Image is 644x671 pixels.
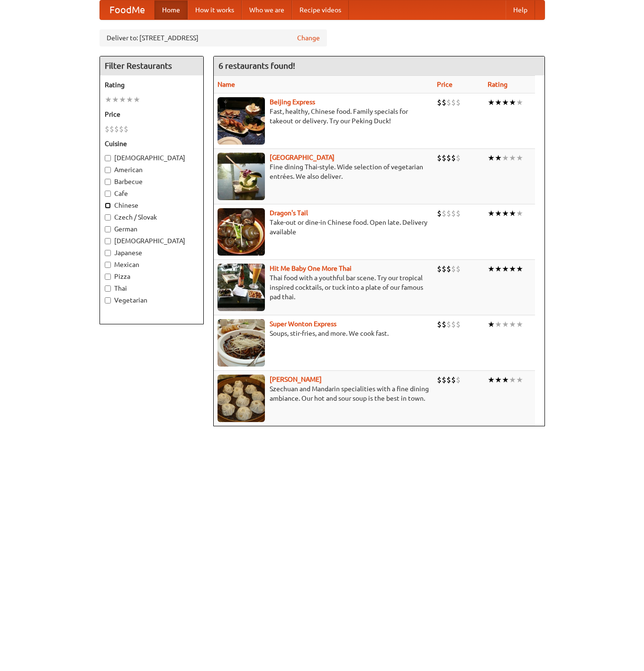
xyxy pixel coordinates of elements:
a: [GEOGRAPHIC_DATA] [270,154,335,161]
li: ★ [488,208,495,219]
input: Barbecue [105,179,111,185]
label: Thai [105,284,199,293]
li: ★ [105,94,112,105]
li: $ [119,124,124,134]
p: Szechuan and Mandarin specialities with a fine dining ambiance. Our hot and sour soup is the best... [218,384,430,403]
li: $ [456,208,461,219]
li: ★ [502,208,509,219]
li: $ [451,319,456,330]
li: ★ [119,94,126,105]
a: Hit Me Baby One More Thai [270,265,352,272]
input: Czech / Slovak [105,214,111,221]
div: Deliver to: [STREET_ADDRESS] [100,29,327,46]
li: ★ [502,153,509,163]
li: $ [446,208,451,219]
li: $ [442,97,446,108]
input: [DEMOGRAPHIC_DATA] [105,155,111,161]
input: Mexican [105,262,111,268]
li: $ [442,375,446,385]
label: [DEMOGRAPHIC_DATA] [105,236,199,246]
input: Japanese [105,250,111,256]
li: ★ [133,94,140,105]
li: $ [437,375,442,385]
li: ★ [509,375,516,385]
label: Japanese [105,248,199,257]
li: ★ [126,94,133,105]
label: Barbecue [105,177,199,186]
input: Pizza [105,274,111,280]
p: Take-out or dine-in Chinese food. Open late. Delivery available [218,218,430,237]
li: ★ [488,264,495,274]
a: Change [297,33,320,43]
li: ★ [488,97,495,108]
input: American [105,167,111,173]
a: Home [154,0,188,19]
p: Thai food with a youthful bar scene. Try our tropical inspired cocktails, or tuck into a plate of... [218,273,430,302]
label: Cafe [105,189,199,198]
label: Czech / Slovak [105,212,199,222]
p: Fine dining Thai-style. Wide selection of vegetarian entrées. We also deliver. [218,162,430,181]
li: $ [451,153,456,163]
li: ★ [509,97,516,108]
li: ★ [516,319,523,330]
label: Mexican [105,260,199,269]
li: ★ [112,94,119,105]
input: Cafe [105,191,111,197]
li: ★ [509,264,516,274]
li: $ [451,264,456,274]
li: ★ [509,153,516,163]
li: $ [114,124,119,134]
a: Super Wonton Express [270,320,336,328]
li: $ [451,97,456,108]
li: ★ [509,208,516,219]
label: German [105,224,199,234]
li: ★ [495,264,502,274]
li: ★ [488,319,495,330]
li: $ [446,319,451,330]
label: Vegetarian [105,295,199,305]
li: $ [442,319,446,330]
li: ★ [509,319,516,330]
li: $ [456,264,461,274]
input: Thai [105,285,111,292]
li: ★ [495,153,502,163]
li: ★ [502,97,509,108]
li: $ [442,264,446,274]
li: $ [437,264,442,274]
img: superwonton.jpg [218,319,265,367]
img: shandong.jpg [218,375,265,422]
input: Chinese [105,202,111,209]
a: Recipe videos [292,0,349,19]
img: beijing.jpg [218,97,265,145]
li: $ [109,124,114,134]
li: $ [446,375,451,385]
a: FoodMe [100,0,154,19]
li: $ [451,208,456,219]
li: $ [437,97,442,108]
input: Vegetarian [105,297,111,303]
a: Rating [488,81,508,88]
li: $ [442,153,446,163]
li: $ [446,264,451,274]
input: German [105,226,111,232]
label: American [105,165,199,175]
a: Help [506,0,535,19]
li: ★ [495,375,502,385]
a: Price [437,81,453,88]
li: ★ [516,264,523,274]
b: Beijing Express [270,98,315,106]
li: ★ [502,264,509,274]
img: satay.jpg [218,153,265,200]
li: $ [456,97,461,108]
li: ★ [516,375,523,385]
label: [DEMOGRAPHIC_DATA] [105,153,199,163]
li: ★ [516,97,523,108]
li: ★ [495,208,502,219]
li: $ [456,375,461,385]
a: Dragon's Tail [270,209,308,217]
li: $ [437,153,442,163]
